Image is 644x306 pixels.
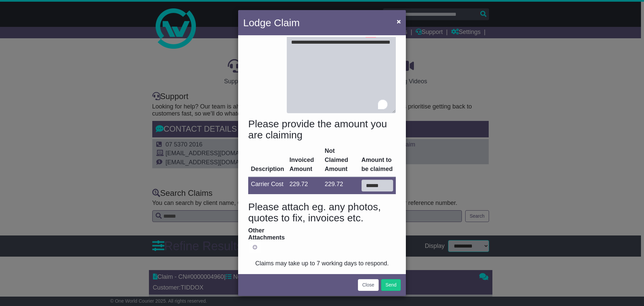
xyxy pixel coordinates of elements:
[393,14,404,28] button: Close
[287,144,322,177] th: Invoiced Amount
[397,17,401,25] span: ×
[287,28,396,113] textarea: To enrich screen reader interactions, please activate Accessibility in Grammarly extension settings
[248,118,396,140] h4: Please provide the amount you are claiming
[358,279,379,291] button: Close
[322,144,359,177] th: Not Claimed Amount
[245,28,283,112] label: Description
[245,227,283,253] label: Other Attachments
[248,144,287,177] th: Description
[287,177,322,194] td: 229.72
[243,15,300,30] h4: Lodge Claim
[248,177,287,194] td: Carrier Cost
[381,279,401,291] button: Send
[248,201,396,223] h4: Please attach eg. any photos, quotes to fix, invoices etc.
[359,144,396,177] th: Amount to be claimed
[322,177,359,194] td: 229.72
[248,260,396,267] div: Claims may take up to 7 working days to respond.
